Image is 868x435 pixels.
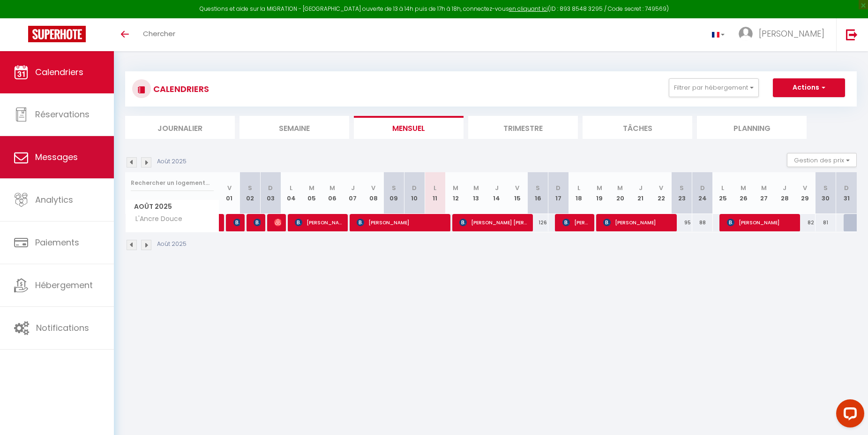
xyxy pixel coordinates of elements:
abbr: S [536,183,540,192]
span: Paiements [35,237,79,248]
img: logout [846,29,858,40]
span: [PERSON_NAME] [562,214,590,231]
th: 09 [384,172,404,214]
abbr: M [329,183,335,192]
li: Semaine [239,116,349,139]
a: Chercher [136,18,182,51]
span: Calendriers [35,66,83,78]
th: 15 [507,172,528,214]
img: Super Booking [28,26,86,42]
abbr: D [844,183,849,192]
abbr: M [761,183,767,192]
th: 03 [260,172,281,214]
div: 126 [528,214,548,231]
input: Rechercher un logement... [131,175,214,191]
li: Trimestre [468,116,578,139]
a: en cliquant ici [509,5,548,13]
button: Filtrer par hébergement [669,78,759,97]
abbr: D [268,183,273,192]
th: 06 [322,172,343,214]
th: 22 [651,172,672,214]
abbr: S [248,183,252,192]
th: 18 [569,172,589,214]
th: 17 [548,172,569,214]
span: Le [PERSON_NAME] [233,214,240,231]
abbr: J [351,183,355,192]
div: 82 [795,214,816,231]
abbr: M [617,183,623,192]
th: 23 [672,172,692,214]
th: 11 [425,172,445,214]
abbr: L [721,183,724,192]
li: Tâches [583,116,692,139]
span: [PERSON_NAME] [254,214,261,231]
span: Chercher [143,29,175,38]
th: 19 [589,172,610,214]
th: 20 [610,172,630,214]
th: 05 [301,172,322,214]
p: Août 2025 [157,157,187,166]
th: 02 [239,172,260,214]
abbr: J [495,183,499,192]
th: 08 [363,172,384,214]
abbr: M [453,183,458,192]
abbr: M [309,183,314,192]
abbr: D [556,183,561,192]
abbr: M [597,183,602,192]
abbr: D [412,183,417,192]
span: Réservations [35,108,90,120]
th: 07 [343,172,363,214]
a: ... [PERSON_NAME] [732,18,836,51]
th: 14 [486,172,507,214]
abbr: V [371,183,375,192]
abbr: L [577,183,580,192]
th: 01 [219,172,240,214]
span: [PERSON_NAME] [727,214,796,231]
li: Mensuel [354,116,464,139]
abbr: L [290,183,292,192]
span: [PERSON_NAME] [357,214,446,231]
th: 24 [692,172,713,214]
div: 88 [692,214,713,231]
button: Actions [773,78,845,97]
span: Août 2025 [126,200,219,214]
abbr: L [434,183,436,192]
abbr: S [823,183,828,192]
abbr: S [392,183,396,192]
div: 81 [816,214,836,231]
th: 13 [466,172,486,214]
button: Gestion des prix [787,153,857,167]
iframe: LiveChat chat widget [829,396,868,435]
abbr: V [227,183,232,192]
span: [PERSON_NAME] [759,28,824,39]
span: [PERSON_NAME] [603,214,672,231]
span: Analytics [35,194,73,206]
th: 12 [445,172,466,214]
span: L'Ancre Douce [127,214,185,224]
span: [PERSON_NAME] [PERSON_NAME] [459,214,528,231]
th: 30 [816,172,836,214]
img: ... [739,27,753,41]
abbr: M [741,183,746,192]
span: Messages [35,151,78,163]
p: Août 2025 [157,240,187,249]
th: 28 [774,172,795,214]
th: 10 [404,172,425,214]
th: 26 [733,172,754,214]
span: Hébergement [35,279,93,291]
th: 27 [754,172,774,214]
abbr: S [680,183,684,192]
abbr: V [659,183,663,192]
th: 21 [630,172,651,214]
abbr: V [803,183,807,192]
span: [PERSON_NAME] [274,214,281,231]
th: 04 [281,172,301,214]
abbr: M [473,183,479,192]
abbr: D [700,183,705,192]
span: [PERSON_NAME] [295,214,343,231]
th: 25 [713,172,733,214]
th: 29 [795,172,816,214]
li: Planning [697,116,807,139]
h3: CALENDRIERS [151,78,209,99]
abbr: J [639,183,643,192]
